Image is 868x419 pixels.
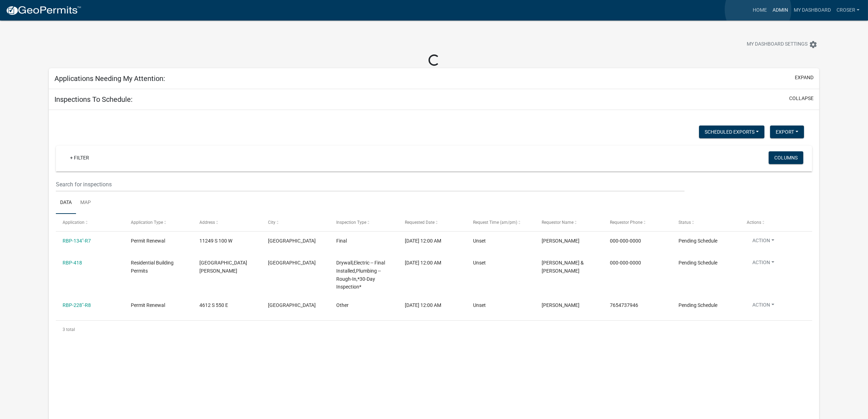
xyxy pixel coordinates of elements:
button: Export [770,126,804,138]
i: settings [809,40,817,49]
span: Requestor Name [542,220,573,225]
span: City [268,220,275,225]
span: 4612 S 550 E [199,302,228,308]
span: 7654737946 [610,302,638,308]
datatable-header-cell: Requestor Phone [603,214,672,231]
span: Corey [542,238,579,244]
span: 000-000-0000 [610,238,641,244]
span: Pending Schedule [678,238,717,244]
span: Ethan Gahs [542,302,579,308]
span: My Dashboard Settings [747,40,808,49]
button: Action [747,259,780,269]
span: Unset [473,238,486,244]
span: Peru [268,302,316,308]
button: Action [747,301,780,312]
span: 08/28/2025, 12:00 AM [405,260,441,266]
span: Inspection Type [336,220,366,225]
datatable-header-cell: Application [56,214,124,231]
span: Requestor Phone [610,220,642,225]
span: Requested Date [405,220,435,225]
datatable-header-cell: Status [672,214,740,231]
datatable-header-cell: Requestor Name [535,214,603,231]
h5: Inspections To Schedule: [54,95,133,104]
datatable-header-cell: Requested Date [398,214,466,231]
a: RBP-418 [63,260,82,266]
a: My Dashboard [791,4,834,17]
datatable-header-cell: Address [193,214,261,231]
input: Search for inspections [56,177,685,192]
h5: Applications Needing My Attention: [54,74,165,83]
datatable-header-cell: Actions [740,214,809,231]
button: Action [747,237,780,247]
span: Actions [747,220,761,225]
a: Admin [770,4,791,17]
datatable-header-cell: Request Time (am/pm) [466,214,535,231]
span: Residential Building Permits [131,260,174,274]
span: Pending Schedule [678,260,717,266]
span: Permit Renewal [131,302,165,308]
span: 09/15/2025, 12:00 AM [405,302,441,308]
datatable-header-cell: Application Type [124,214,193,231]
span: Unset [473,260,486,266]
span: Final [336,238,347,244]
div: 3 total [56,321,812,338]
span: Matt & Nancy Miller [542,260,584,274]
a: + Filter [64,151,95,164]
datatable-header-cell: City [261,214,330,231]
button: collapse [789,95,814,102]
button: Scheduled Exports [699,126,764,138]
span: 000-000-0000 [610,260,641,266]
span: N GLEN COVE Dr [199,260,247,274]
span: Drywall,Electric -- Final Installed,Plumbing -- Rough-In,*30-Day Inspection* [336,260,385,290]
span: Other [336,302,349,308]
span: Unset [473,302,486,308]
span: Application Type [131,220,163,225]
span: Request Time (am/pm) [473,220,517,225]
button: Columns [769,151,803,164]
a: Map [76,192,95,214]
span: PERU [268,260,316,266]
span: Status [678,220,691,225]
a: Home [750,4,770,17]
a: RBP-134"-R7 [63,238,91,244]
button: My Dashboard Settingssettings [741,37,823,51]
span: 06/17/2025, 12:00 AM [405,238,441,244]
datatable-header-cell: Inspection Type [330,214,398,231]
span: Application [63,220,85,225]
a: croser [834,4,862,17]
span: Bunker Hill [268,238,316,244]
a: RBP-228"-R8 [63,302,91,308]
a: Data [56,192,76,214]
span: 11249 S 100 W [199,238,232,244]
span: Pending Schedule [678,302,717,308]
span: Permit Renewal [131,238,165,244]
span: Address [199,220,215,225]
button: expand [795,74,814,81]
